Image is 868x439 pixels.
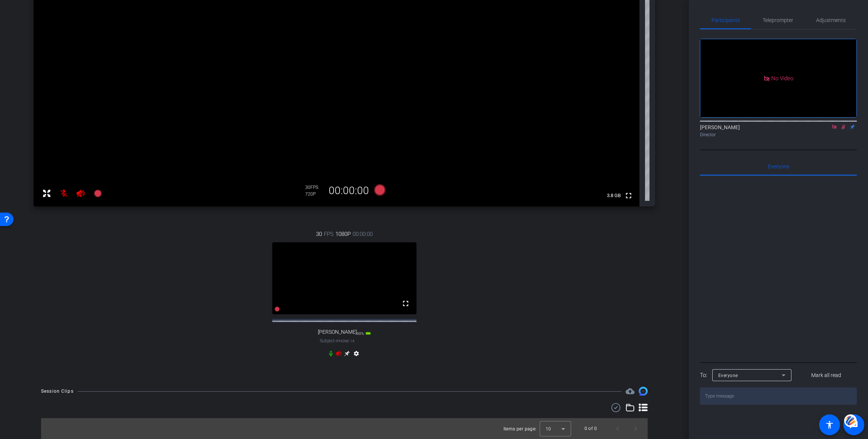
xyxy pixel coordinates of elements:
div: Items per page: [503,425,537,433]
span: Mark all read [811,371,841,379]
mat-icon: fullscreen [401,299,410,308]
span: Everyone [718,373,738,378]
div: 720P [305,191,324,197]
span: Teleprompter [763,18,793,23]
div: Session Clips [41,387,74,395]
span: - [335,338,336,343]
img: svg+xml;base64,PHN2ZyB3aWR0aD0iNDQiIGhlaWdodD0iNDQiIHZpZXdCb3g9IjAgMCA0NCA0NCIgZmlsbD0ibm9uZSIgeG... [844,414,857,428]
span: FPS [310,185,318,190]
mat-icon: settings [352,351,361,359]
span: Destinations for your clips [626,387,635,396]
div: 00:00:00 [324,184,374,197]
span: 90% [357,331,364,336]
button: Previous page [609,420,627,438]
mat-icon: cloud_upload [626,387,635,396]
span: Everyone [768,164,789,169]
button: Mark all read [796,368,857,382]
mat-icon: accessibility [825,420,834,429]
div: 0 of 0 [585,425,597,432]
div: 30 [305,184,324,190]
span: Adjustments [816,18,846,23]
span: 1080P [335,230,351,238]
div: To: [700,371,707,380]
span: 3.8 GB [604,191,623,200]
span: 30 [316,230,322,238]
mat-icon: fullscreen [624,191,633,200]
span: iPhone 14 [336,339,354,343]
span: No Video [771,75,793,81]
div: Director [700,131,857,138]
span: 00:00:00 [353,230,373,238]
span: [PERSON_NAME] [318,329,357,335]
span: FPS [324,230,334,238]
mat-icon: battery_std [365,330,371,336]
span: Subject [320,337,354,344]
span: Participants [712,18,740,23]
div: [PERSON_NAME] [700,124,857,138]
button: Next page [627,420,645,438]
img: Session clips [639,387,648,396]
